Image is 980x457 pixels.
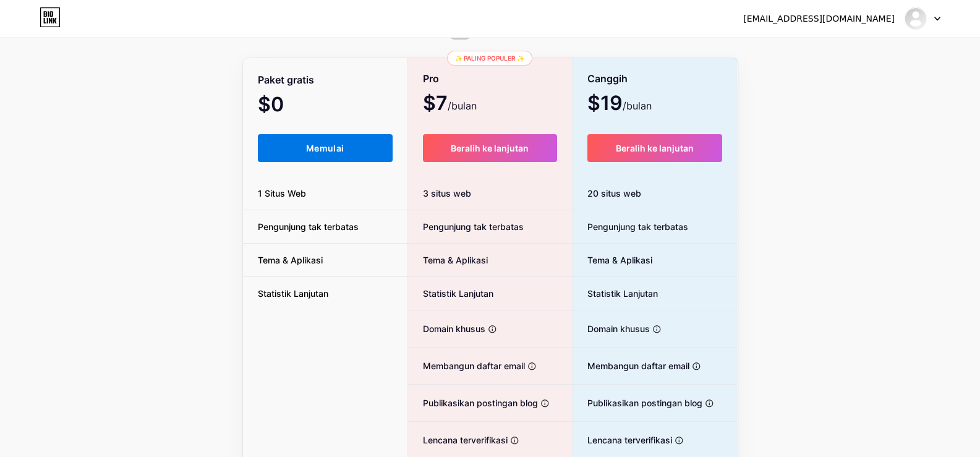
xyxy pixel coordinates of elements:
[423,72,439,85] font: Pro
[423,323,485,334] font: Domain khusus
[743,14,895,23] font: [EMAIL_ADDRESS][DOMAIN_NAME]
[423,398,538,408] font: Publikasikan postingan blog
[423,91,448,115] font: $7
[623,100,652,112] font: /bulan
[451,143,529,153] font: Beralih ke lanjutan
[587,188,641,199] font: 20 situs web
[258,134,393,162] button: Memulai
[448,100,477,112] font: /bulan
[587,91,623,115] font: $19
[423,255,488,265] font: Tema & Aplikasi
[258,288,328,299] font: Statistik Lanjutan
[587,72,628,85] font: Canggih
[587,255,652,265] font: Tema & Aplikasi
[904,7,927,30] img: sholagiadigital
[587,361,689,371] font: Membangun daftar email
[423,134,557,162] button: Beralih ke lanjutan
[587,288,658,299] font: Statistik Lanjutan
[423,361,525,371] font: Membangun daftar email
[423,188,471,199] font: 3 situs web
[455,54,524,62] font: ✨ Paling populer ✨
[306,143,344,153] font: Memulai
[258,221,359,232] font: Pengunjung tak terbatas
[258,188,306,199] font: 1 Situs Web
[423,435,508,445] font: Lencana terverifikasi
[258,255,323,265] font: Tema & Aplikasi
[587,134,723,162] button: Beralih ke lanjutan
[258,74,314,86] font: Paket gratis
[616,143,694,153] font: Beralih ke lanjutan
[587,435,672,445] font: Lencana terverifikasi
[258,92,284,116] font: $0
[587,221,688,232] font: Pengunjung tak terbatas
[587,323,650,334] font: Domain khusus
[423,221,524,232] font: Pengunjung tak terbatas
[423,288,493,299] font: Statistik Lanjutan
[587,398,702,408] font: Publikasikan postingan blog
